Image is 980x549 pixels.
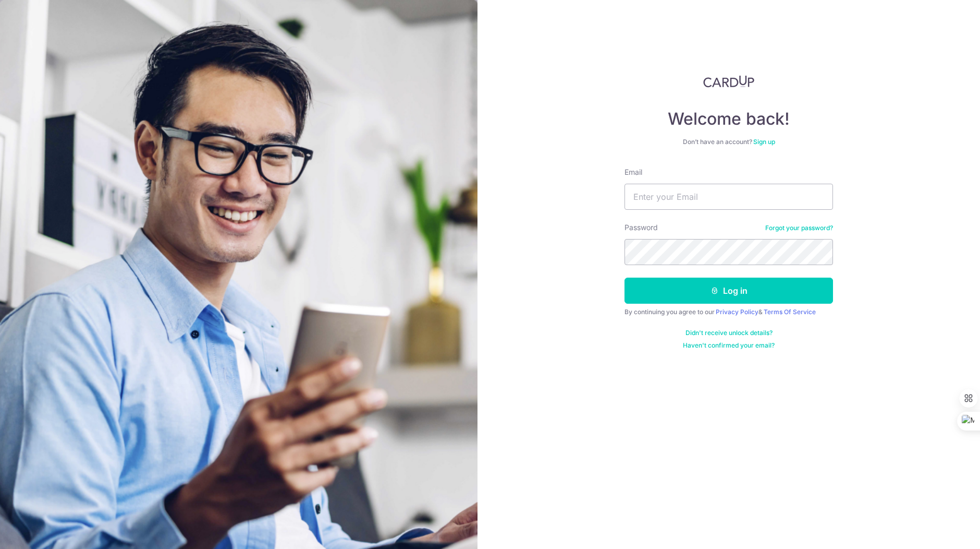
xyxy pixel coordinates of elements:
img: CardUp Logo [703,75,754,88]
a: Forgot your password? [765,224,833,232]
div: Don’t have an account? [624,138,833,146]
input: Enter your Email [624,184,833,210]
a: Sign up [753,138,775,146]
a: Didn't receive unlock details? [685,329,773,337]
a: Privacy Policy [716,308,758,316]
label: Password [624,222,658,233]
h4: Welcome back! [624,109,833,129]
label: Email [624,167,642,177]
a: Terms Of Service [764,308,816,316]
button: Log in [624,278,833,304]
a: Haven't confirmed your email? [683,341,775,350]
div: By continuing you agree to our & [624,308,833,316]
